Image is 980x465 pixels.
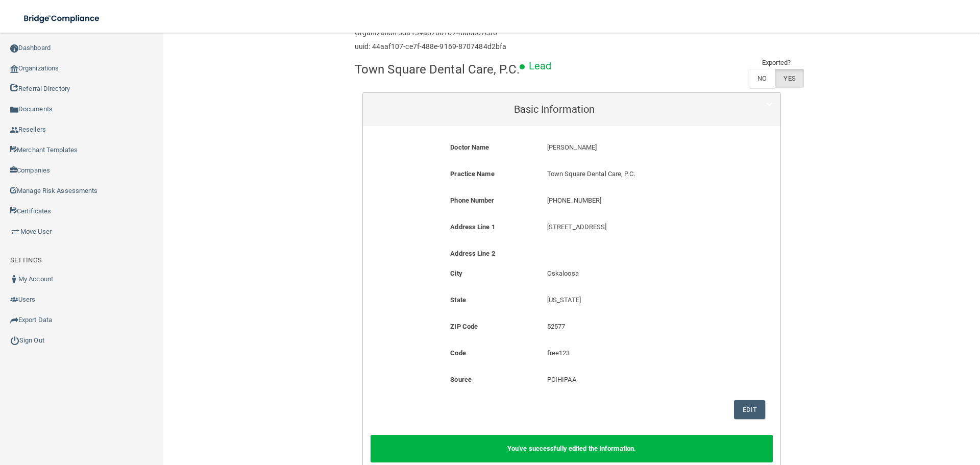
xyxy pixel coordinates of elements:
p: Lead [529,57,551,76]
p: [US_STATE] [547,294,725,306]
b: Source [450,376,472,383]
h4: Town Square Dental Care, P.C. [355,63,520,76]
b: Code [450,349,465,357]
h5: Basic Information [371,104,738,115]
label: NO [749,69,775,88]
img: icon-documents.8dae5593.png [10,106,18,114]
b: ZIP Code [450,323,478,330]
b: Phone Number [450,197,494,204]
label: SETTINGS [10,254,42,266]
h6: uuid: 44aaf107-ce7f-488e-9169-8707484d2bfa [355,43,506,51]
b: Address Line 2 [450,250,495,257]
img: bridge_compliance_login_screen.278c3ca4.svg [15,8,109,29]
p: [STREET_ADDRESS] [547,221,725,233]
a: Basic Information [371,98,773,121]
b: State [450,296,466,304]
img: ic_dashboard_dark.d01f4a41.png [10,44,18,53]
b: City [450,270,462,277]
img: ic_user_dark.df1a06c3.png [10,275,18,283]
img: icon-users.e205127d.png [10,296,18,304]
p: free123 [547,347,725,359]
img: icon-export.b9366987.png [10,316,18,324]
p: Town Square Dental Care, P.C. [547,168,725,180]
td: Exported? [749,57,804,69]
img: ic_power_dark.7ecde6b1.png [10,336,19,345]
b: You've successfully edited the Information. [507,445,636,452]
label: YES [775,69,803,88]
b: Practice Name [450,170,494,178]
button: Edit [734,400,765,419]
b: Doctor Name [450,143,489,151]
p: 52577 [547,321,725,333]
img: ic_reseller.de258add.png [10,126,18,134]
h6: Organization 5da139a87661674bd6b67c00 [355,29,506,37]
img: organization-icon.f8decf85.png [10,65,18,73]
p: [PERSON_NAME] [547,141,725,154]
p: Oskaloosa [547,267,725,280]
img: briefcase.64adab9b.png [10,227,20,237]
b: Address Line 1 [450,223,495,231]
p: PCIHIPAA [547,374,725,386]
p: [PHONE_NUMBER] [547,194,725,207]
